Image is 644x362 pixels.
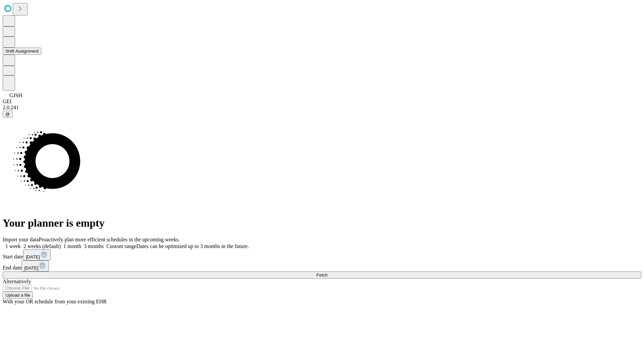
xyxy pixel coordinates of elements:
[9,93,22,98] span: GJSH
[84,243,104,249] span: 3 months
[21,260,49,271] button: [DATE]
[3,237,39,242] span: Import your data
[24,265,38,270] span: [DATE]
[106,243,136,249] span: Custom range
[137,243,249,249] span: Dates can be optimized up to 3 months in the future.
[3,299,107,304] span: With your OR schedule from your existing EHR
[3,279,31,284] span: Alternatively
[5,243,21,249] span: 1 week
[5,112,10,117] span: @
[3,271,641,279] button: Fetch
[3,249,641,260] div: Start date
[63,243,81,249] span: 1 month
[3,260,641,271] div: End date
[3,217,641,229] h1: Your planner is empty
[39,237,180,242] span: Proactively plan more efficient schedules in the upcoming weeks.
[3,105,641,111] div: 2.0.241
[26,254,40,259] span: [DATE]
[316,273,327,278] span: Fetch
[3,48,41,55] button: Shift Assignment
[23,249,51,260] button: [DATE]
[3,99,641,105] div: GEI
[3,111,13,118] button: @
[23,243,61,249] span: 2 weeks (default)
[3,292,33,299] button: Upload a file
